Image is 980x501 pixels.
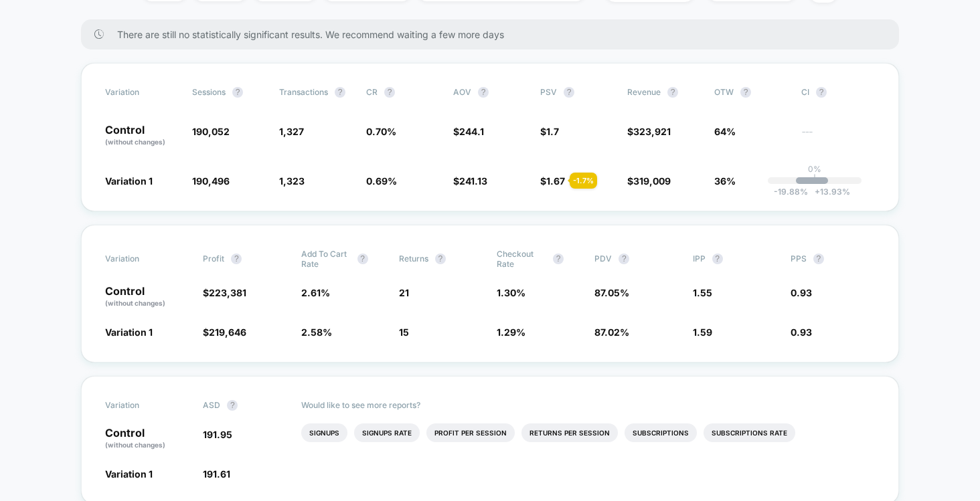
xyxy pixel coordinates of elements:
[801,87,875,98] span: CI
[203,400,220,410] span: ASD
[105,249,179,269] span: Variation
[354,423,420,442] li: Signups Rate
[301,249,351,269] span: Add To Cart Rate
[693,287,712,298] span: 1.55
[791,326,812,338] span: 0.93
[279,175,305,187] span: 1,323
[192,126,230,137] span: 190,052
[693,254,706,264] span: IPP
[594,287,629,298] span: 87.05 %
[426,423,515,442] li: Profit Per Session
[740,87,751,98] button: ?
[357,254,368,264] button: ?
[693,326,712,338] span: 1.59
[105,138,165,146] span: (without changes)
[714,175,736,187] span: 36%
[366,175,397,187] span: 0.69 %
[627,87,661,97] span: Revenue
[301,423,347,442] li: Signups
[540,175,565,187] span: $
[453,87,471,97] span: AOV
[704,423,795,442] li: Subscriptions Rate
[459,126,484,137] span: 244.1
[105,286,189,308] p: Control
[231,254,242,264] button: ?
[712,254,723,264] button: ?
[366,87,378,97] span: CR
[203,468,230,480] span: 191.61
[232,87,243,98] button: ?
[816,87,827,98] button: ?
[570,173,597,189] div: - 1.7 %
[497,287,525,298] span: 1.30 %
[791,287,812,298] span: 0.93
[813,254,824,264] button: ?
[279,87,328,97] span: Transactions
[105,175,153,187] span: Variation 1
[453,126,484,137] span: $
[594,326,629,338] span: 87.02 %
[399,287,409,298] span: 21
[633,175,671,187] span: 319,009
[301,400,876,410] p: Would like to see more reports?
[203,326,246,338] span: $
[667,87,678,98] button: ?
[497,326,525,338] span: 1.29 %
[633,126,671,137] span: 323,921
[192,87,226,97] span: Sessions
[521,423,618,442] li: Returns Per Session
[808,187,850,197] span: 13.93 %
[497,249,546,269] span: Checkout Rate
[546,175,565,187] span: 1.67
[209,326,246,338] span: 219,646
[546,126,559,137] span: 1.7
[627,175,671,187] span: $
[335,87,345,98] button: ?
[399,254,428,264] span: Returns
[192,175,230,187] span: 190,496
[203,287,246,298] span: $
[627,126,671,137] span: $
[105,124,179,147] p: Control
[203,254,224,264] span: Profit
[774,187,808,197] span: -19.88 %
[594,254,612,264] span: PDV
[553,254,564,264] button: ?
[714,126,736,137] span: 64%
[209,287,246,298] span: 223,381
[117,29,872,40] span: There are still no statistically significant results. We recommend waiting a few more days
[105,441,165,449] span: (without changes)
[625,423,697,442] li: Subscriptions
[808,164,821,174] p: 0%
[105,87,179,98] span: Variation
[813,174,816,184] p: |
[564,87,574,98] button: ?
[478,87,489,98] button: ?
[619,254,629,264] button: ?
[105,427,189,450] p: Control
[301,287,330,298] span: 2.61 %
[540,87,557,97] span: PSV
[399,326,409,338] span: 15
[105,299,165,307] span: (without changes)
[279,126,304,137] span: 1,327
[435,254,446,264] button: ?
[540,126,559,137] span: $
[366,126,396,137] span: 0.70 %
[801,128,875,147] span: ---
[384,87,395,98] button: ?
[203,429,232,440] span: 191.95
[301,326,332,338] span: 2.58 %
[459,175,487,187] span: 241.13
[105,400,179,411] span: Variation
[105,326,153,338] span: Variation 1
[227,400,238,411] button: ?
[105,468,153,480] span: Variation 1
[815,187,820,197] span: +
[714,87,788,98] span: OTW
[791,254,807,264] span: PPS
[453,175,487,187] span: $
